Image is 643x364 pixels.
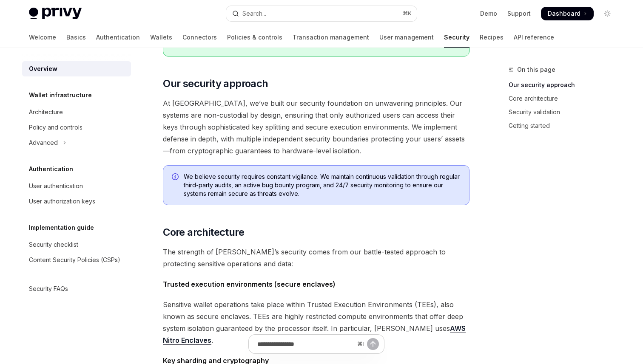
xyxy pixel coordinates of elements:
[379,27,434,48] a: User management
[163,226,244,239] span: Core architecture
[22,120,131,135] a: Policy and controls
[514,27,554,48] a: API reference
[29,90,92,100] h5: Wallet infrastructure
[509,92,621,105] a: Core architecture
[403,10,412,17] span: ⌘ K
[163,77,268,90] span: Our security approach
[29,240,78,250] div: Security checklist
[29,27,56,48] a: Welcome
[163,97,469,157] span: At [GEOGRAPHIC_DATA], we’ve built our security foundation on unwavering principles. Our systems a...
[22,135,131,150] button: Toggle Advanced section
[22,194,131,209] a: User authorization keys
[367,338,379,350] button: Send message
[22,237,131,252] a: Security checklist
[22,178,131,194] a: User authentication
[509,78,621,92] a: Our security approach
[29,138,58,148] div: Advanced
[226,6,417,21] button: Open search
[66,27,86,48] a: Basics
[480,27,504,48] a: Recipes
[29,122,83,133] div: Policy and controls
[600,7,614,20] button: Toggle dark mode
[242,8,266,19] div: Search...
[29,64,57,74] div: Overview
[509,119,621,133] a: Getting started
[29,196,95,206] div: User authorization keys
[507,9,531,18] a: Support
[22,281,131,296] a: Security FAQs
[182,27,217,48] a: Connectors
[22,61,131,76] a: Overview
[517,65,555,75] span: On this page
[227,27,282,48] a: Policies & controls
[163,246,469,270] span: The strength of [PERSON_NAME]’s security comes from our battle-tested approach to protecting sens...
[444,27,469,48] a: Security
[184,172,461,198] span: We believe security requires constant vigilance. We maintain continuous validation through regula...
[548,9,580,18] span: Dashboard
[257,335,354,353] input: Ask a question...
[509,105,621,119] a: Security validation
[163,280,336,288] strong: Trusted execution environments (secure enclaves)
[172,173,180,182] svg: Info
[163,299,469,346] span: Sensitive wallet operations take place within Trusted Execution Environments (TEEs), also known a...
[22,104,131,120] a: Architecture
[29,107,63,117] div: Architecture
[22,252,131,268] a: Content Security Policies (CSPs)
[29,8,82,20] img: light logo
[29,223,94,233] h5: Implementation guide
[29,181,83,191] div: User authentication
[29,164,73,174] h5: Authentication
[29,255,120,265] div: Content Security Policies (CSPs)
[29,284,68,294] div: Security FAQs
[480,9,497,18] a: Demo
[150,27,172,48] a: Wallets
[293,27,369,48] a: Transaction management
[96,27,140,48] a: Authentication
[541,7,594,20] a: Dashboard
